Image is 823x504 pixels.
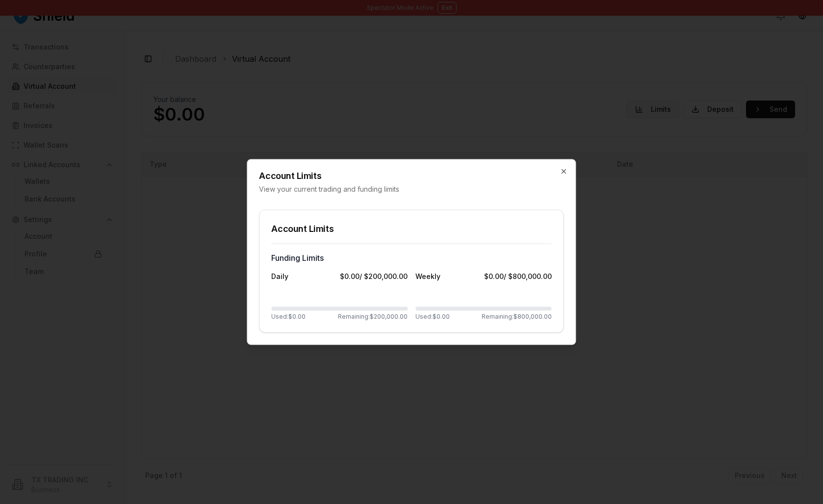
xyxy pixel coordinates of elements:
div: $0.00 / $800,000.00 [484,272,552,281]
span: Remaining: $200,000.00 [338,313,408,321]
h3: Funding Limits [271,252,551,264]
span: Used: $0.00 [415,313,450,321]
div: Account Limits [271,222,551,236]
span: Remaining: $800,000.00 [482,313,552,321]
h2: Account Limits [259,172,564,180]
span: Daily [271,272,288,281]
div: $0.00 / $200,000.00 [340,272,408,281]
span: Weekly [415,272,440,281]
span: Used: $0.00 [271,313,306,321]
p: View your current trading and funding limits [259,184,564,194]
